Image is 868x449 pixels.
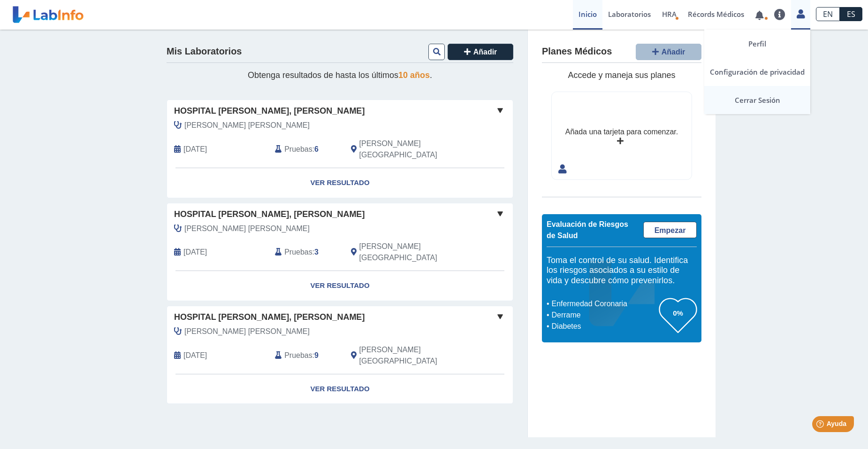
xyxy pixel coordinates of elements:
[174,208,365,221] span: Hospital [PERSON_NAME], [PERSON_NAME]
[284,144,312,155] span: Pruebas
[248,70,432,80] span: Obtenga resultados de hasta los últimos .
[636,44,701,60] button: Añadir
[659,307,697,319] h3: 0%
[284,350,312,361] span: Pruebas
[184,326,310,337] span: Planell Dosal, Carlos
[284,247,312,258] span: Pruebas
[268,138,343,161] div: :
[784,412,858,439] iframe: Help widget launcher
[662,9,677,19] span: HRA
[816,7,840,21] a: EN
[359,138,463,161] span: Ponce, PR
[448,44,513,60] button: Añadir
[568,70,675,80] span: Accede y maneja sus planes
[547,255,697,286] h5: Toma el control de su salud. Identifica los riesgos asociados a su estilo de vida y descubre cómo...
[184,120,310,131] span: Rivera Toledo, Jose
[183,144,207,155] span: 2025-09-27
[183,350,207,361] span: 2023-12-23
[704,30,810,58] a: Perfil
[167,374,513,404] a: Ver Resultado
[565,126,678,138] div: Añada una tarjeta para comenzar.
[704,86,810,114] a: Cerrar Sesión
[314,351,319,359] b: 9
[268,344,343,367] div: :
[167,271,513,301] a: Ver Resultado
[655,226,686,234] span: Empezar
[840,7,862,21] a: ES
[643,222,697,238] a: Empezar
[314,145,319,153] b: 6
[314,248,319,256] b: 3
[473,48,497,56] span: Añadir
[268,241,343,263] div: :
[398,70,430,80] span: 10 años
[167,168,513,198] a: Ver Resultado
[174,105,365,117] span: Hospital [PERSON_NAME], [PERSON_NAME]
[549,298,659,310] li: Enfermedad Coronaria
[359,344,463,367] span: Ponce, PR
[542,46,612,57] h4: Planes Médicos
[549,310,659,321] li: Derrame
[167,46,242,57] h4: Mis Laboratorios
[547,220,628,240] span: Evaluación de Riesgos de Salud
[184,223,310,234] span: Godreau Bartolomei, Luis
[549,321,659,332] li: Diabetes
[174,311,365,324] span: Hospital [PERSON_NAME], [PERSON_NAME]
[183,247,207,258] span: 2025-07-10
[704,58,810,86] a: Configuración de privacidad
[359,241,463,263] span: Ponce, PR
[662,48,685,56] span: Añadir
